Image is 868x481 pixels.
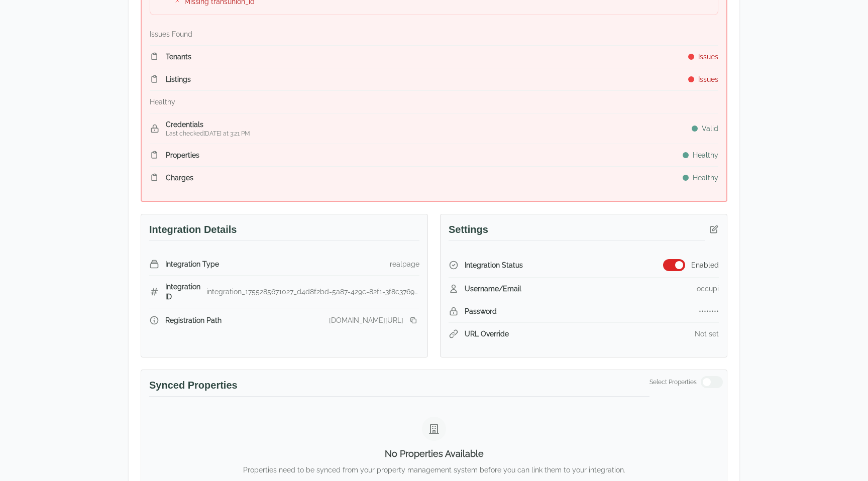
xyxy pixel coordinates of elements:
[150,29,192,39] p: Issues Found
[695,329,719,339] div: Not set
[693,150,718,160] span: Healthy
[166,119,250,130] span: Credentials
[465,260,523,270] span: Integration Status
[465,284,521,294] span: Username/Email
[166,130,250,138] span: Last checked [DATE] at 3:21 PM
[701,376,723,388] button: Switch to use all properties
[698,52,718,62] span: Issues
[149,378,649,397] h3: Synced Properties
[165,315,222,325] span: Registration Path
[149,222,419,241] h3: Integration Details
[698,74,718,84] span: Issues
[699,306,719,316] div: ••••••••
[206,287,419,297] div: integration_1755285671027_d4d8f2bd-5a87-429c-82f1-3f8c37695c7c
[165,282,206,302] span: Integration ID
[702,124,718,134] span: Valid
[465,306,497,316] span: Password
[150,97,175,107] p: Healthy
[165,259,219,269] span: Integration Type
[705,220,723,238] button: Edit integration credentials
[693,173,718,183] span: Healthy
[465,329,509,339] span: URL Override
[329,315,403,325] div: [DOMAIN_NAME][URL]
[407,314,419,326] button: Copy registration link
[449,222,705,241] h3: Settings
[166,150,199,160] span: properties
[166,173,193,183] span: charges
[149,465,719,475] p: Properties need to be synced from your property management system before you can link them to you...
[149,447,719,461] h3: No Properties Available
[691,260,719,270] span: Enabled
[390,259,419,269] div: realpage
[649,378,697,386] span: Select Properties
[166,74,191,84] span: listings
[697,284,719,294] div: occupi
[166,52,191,62] span: tenants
